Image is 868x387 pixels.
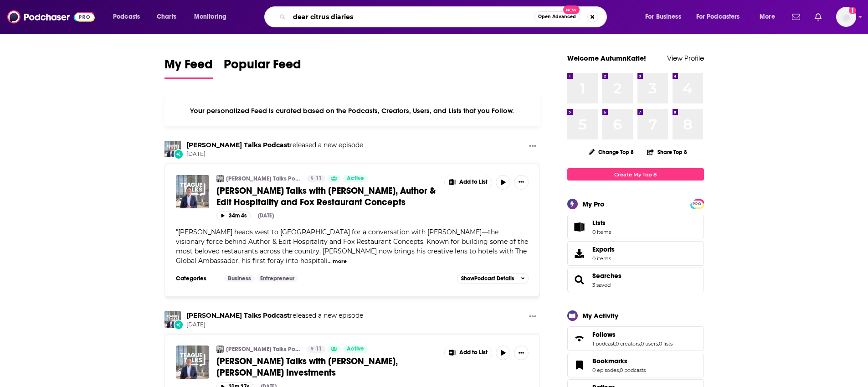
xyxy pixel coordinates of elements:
[216,212,251,220] button: 34m 4s
[567,353,704,377] span: Bookmarks
[457,273,529,284] button: ShowPodcast Details
[639,10,693,24] button: open menu
[343,175,368,182] a: Active
[307,175,325,182] a: 11
[645,10,681,23] span: For Business
[592,245,615,253] span: Exports
[226,346,301,353] a: [PERSON_NAME] Talks Podcast
[164,141,181,157] img: Teague Talks Podcast
[7,8,95,26] img: Podchaser - Follow, Share and Rate Podcasts
[567,268,704,292] span: Searches
[216,185,438,208] a: [PERSON_NAME] Talks with [PERSON_NAME], Author & Edit Hospitality and Fox Restaurant Concepts
[570,273,589,286] a: Searches
[525,141,540,152] button: Show More Button
[696,10,740,23] span: For Podcasters
[849,7,856,14] svg: Add a profile image
[176,175,209,208] img: Teague Talks with Sam Fox, Author & Edit Hospitality and Fox Restaurant Concepts
[592,357,627,365] span: Bookmarks
[570,332,589,345] a: Follows
[461,275,514,282] span: Show Podcast Details
[174,320,184,330] div: New Episode
[216,175,224,182] img: Teague Talks Podcast
[459,349,488,356] span: Add to List
[186,311,290,320] a: Teague Talks Podcast
[514,175,529,190] button: Show More Button
[563,5,580,14] span: New
[333,258,347,265] button: more
[257,275,298,282] a: Entrepreneur
[567,54,646,62] a: Welcome AutumnKatie!
[216,356,398,378] span: [PERSON_NAME] Talks with [PERSON_NAME], [PERSON_NAME] Investments
[216,185,436,208] span: [PERSON_NAME] Talks with [PERSON_NAME], Author & Edit Hospitality and Fox Restaurant Concepts
[592,255,615,262] span: 0 items
[316,174,322,183] span: 11
[157,10,176,23] span: Charts
[525,311,540,323] button: Show More Button
[692,200,703,207] a: PRO
[592,330,616,339] span: Follows
[164,95,540,126] div: Your personalized Feed is curated based on the Podcasts, Creators, Users, and Lists that you Follow.
[113,10,140,23] span: Podcasts
[690,10,753,24] button: open menu
[343,346,368,353] a: Active
[164,57,213,79] a: My Feed
[615,341,616,347] span: ,
[567,326,704,351] span: Follows
[186,150,363,158] span: [DATE]
[347,174,364,183] span: Active
[659,341,673,347] a: 0 lists
[216,356,438,378] a: [PERSON_NAME] Talks with [PERSON_NAME], [PERSON_NAME] Investments
[620,367,646,373] a: 0 podcasts
[347,345,364,354] span: Active
[176,275,217,282] h3: Categories
[567,168,704,181] a: Create My Top 8
[538,15,576,19] span: Open Advanced
[836,7,856,27] button: Show profile menu
[176,228,528,265] span: [PERSON_NAME] heads west to [GEOGRAPHIC_DATA] for a conversation with [PERSON_NAME]—the visionary...
[570,221,589,233] span: Lists
[667,54,704,62] a: View Profile
[226,175,301,182] a: [PERSON_NAME] Talks Podcast
[194,10,226,23] span: Monitoring
[641,341,658,347] a: 0 users
[164,311,181,328] img: Teague Talks Podcast
[174,149,184,159] div: New Episode
[582,311,618,320] div: My Activity
[760,10,775,23] span: More
[616,341,640,347] a: 0 creators
[570,359,589,372] a: Bookmarks
[186,141,290,149] a: Teague Talks Podcast
[592,219,606,227] span: Lists
[307,346,325,353] a: 11
[583,146,640,158] button: Change Top 8
[592,330,673,339] a: Follows
[640,341,641,347] span: ,
[186,311,363,320] h3: released a new episode
[224,57,301,77] span: Popular Feed
[836,7,856,27] img: User Profile
[567,215,704,239] a: Lists
[316,345,322,354] span: 11
[647,143,688,161] button: Share Top 8
[445,175,492,190] button: Show More Button
[176,346,209,379] img: Teague Talks with Anup Patel, Tara Investments
[592,357,646,365] a: Bookmarks
[224,57,301,79] a: Popular Feed
[592,272,621,280] a: Searches
[836,7,856,27] span: Logged in as AutumnKatie
[186,321,363,329] span: [DATE]
[328,257,332,265] span: ...
[692,201,703,207] span: PRO
[788,9,804,25] a: Show notifications dropdown
[514,346,529,360] button: Show More Button
[216,346,224,353] img: Teague Talks Podcast
[592,341,615,347] a: 1 podcast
